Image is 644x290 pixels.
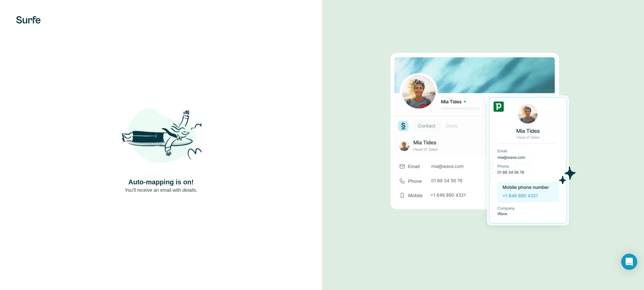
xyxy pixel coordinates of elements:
[125,187,197,193] p: You’ll receive an email with details.
[16,16,41,24] img: Surfe's logo
[390,53,576,237] img: Download Success
[121,97,201,177] img: Shaka Illustration
[621,254,637,270] div: Open Intercom Messenger
[128,177,193,187] h4: Auto-mapping is on!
